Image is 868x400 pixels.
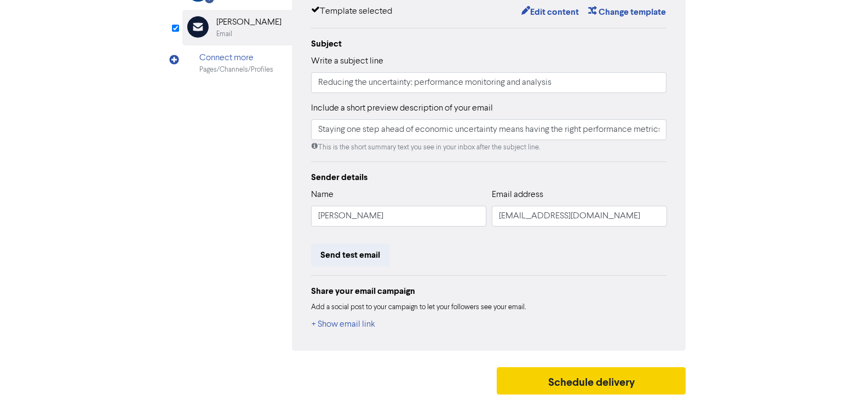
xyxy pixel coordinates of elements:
button: Schedule delivery [497,367,686,395]
label: Write a subject line [311,55,383,68]
div: This is the short summary text you see in your inbox after the subject line. [311,142,667,153]
div: Email [216,29,232,39]
div: Pages/Channels/Profiles [199,65,273,75]
div: Sender details [311,171,667,184]
button: Change template [588,5,666,19]
div: [PERSON_NAME]Email [182,10,292,45]
label: Email address [492,188,543,201]
div: Template selected [311,5,392,19]
div: Subject [311,37,667,50]
div: Connect more [199,51,273,65]
div: Connect morePages/Channels/Profiles [182,45,292,81]
div: Share your email campaign [311,285,667,298]
button: Send test email [311,244,389,266]
div: Add a social post to your campaign to let your followers see your email. [311,302,667,313]
label: Name [311,188,334,201]
iframe: Chat Widget [813,347,868,400]
button: Edit content [521,5,579,19]
label: Include a short preview description of your email [311,102,493,115]
button: + Show email link [311,317,376,332]
div: [PERSON_NAME] [216,16,281,29]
